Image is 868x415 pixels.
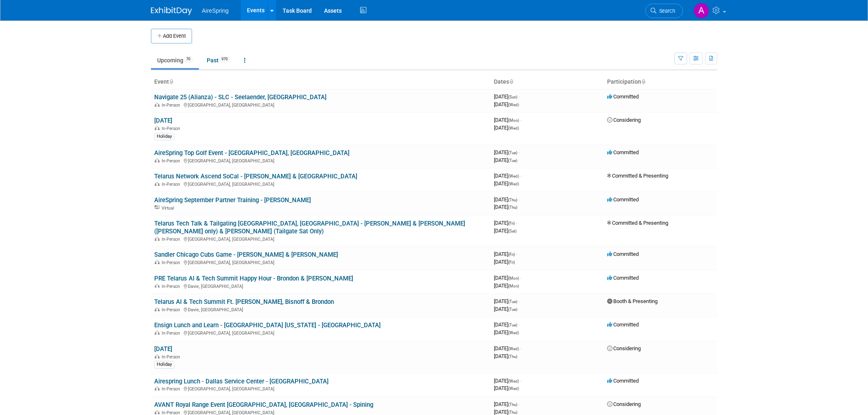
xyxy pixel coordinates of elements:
[169,78,173,85] a: Sort by Event Name
[516,251,517,257] span: -
[508,221,515,226] span: (Fri)
[641,78,645,85] a: Sort by Participation Type
[155,284,160,288] img: In-Person Event
[519,401,520,407] span: -
[520,117,521,123] span: -
[155,158,160,162] img: In-Person Event
[154,283,487,289] div: Davie, [GEOGRAPHIC_DATA]
[494,378,521,384] span: [DATE]
[508,103,519,107] span: (Wed)
[508,150,517,155] span: (Tue)
[520,275,521,281] span: -
[154,361,174,368] div: Holiday
[162,354,183,360] span: In-Person
[694,3,709,18] img: Aila Ortiaga
[154,117,172,124] a: [DATE]
[607,173,668,179] span: Committed & Presenting
[607,251,639,257] span: Committed
[162,386,183,392] span: In-Person
[494,353,517,359] span: [DATE]
[155,354,160,358] img: In-Person Event
[151,75,491,89] th: Event
[519,298,520,304] span: -
[154,133,174,140] div: Holiday
[494,345,521,351] span: [DATE]
[494,228,516,234] span: [DATE]
[494,385,519,391] span: [DATE]
[508,284,519,288] span: (Mon)
[516,220,517,226] span: -
[154,235,487,242] div: [GEOGRAPHIC_DATA], [GEOGRAPHIC_DATA]
[162,126,183,131] span: In-Person
[154,401,373,408] a: AVANT Royal Range Event [GEOGRAPHIC_DATA], [GEOGRAPHIC_DATA] - Spining
[155,205,160,210] img: Virtual Event
[607,345,641,351] span: Considering
[494,149,520,155] span: [DATE]
[607,117,641,123] span: Considering
[154,275,353,282] a: PRE Telarus AI & Tech Summit Happy Hour - Brondon & [PERSON_NAME]
[519,196,520,203] span: -
[508,410,517,415] span: (Thu)
[151,7,192,15] img: ExhibitDay
[508,276,519,280] span: (Mon)
[520,345,521,351] span: -
[494,173,521,179] span: [DATE]
[508,299,517,304] span: (Tue)
[508,379,519,383] span: (Wed)
[607,401,641,407] span: Considering
[494,275,521,281] span: [DATE]
[494,401,520,407] span: [DATE]
[508,386,519,391] span: (Wed)
[162,237,183,242] span: In-Person
[607,298,658,304] span: Booth & Presenting
[155,182,160,186] img: In-Person Event
[607,196,639,203] span: Committed
[494,101,519,107] span: [DATE]
[645,4,683,18] a: Search
[162,158,183,164] span: In-Person
[494,409,517,415] span: [DATE]
[607,93,639,100] span: Committed
[154,378,329,385] a: Airespring Lunch - Dallas Service Center - [GEOGRAPHIC_DATA]
[520,378,521,384] span: -
[508,95,517,99] span: (Sun)
[154,329,487,336] div: [GEOGRAPHIC_DATA], [GEOGRAPHIC_DATA]
[607,378,639,384] span: Committed
[155,307,160,311] img: In-Person Event
[151,52,199,68] a: Upcoming70
[519,322,520,328] span: -
[155,126,160,130] img: In-Person Event
[184,56,193,62] span: 70
[494,220,517,226] span: [DATE]
[494,298,520,304] span: [DATE]
[494,329,519,335] span: [DATE]
[520,173,521,179] span: -
[162,331,183,336] span: In-Person
[494,93,520,100] span: [DATE]
[509,78,513,85] a: Sort by Start Date
[494,322,520,328] span: [DATE]
[154,93,327,101] a: Navigate 25 (Alianza) - SLC - Seelaender, [GEOGRAPHIC_DATA]
[508,260,515,265] span: (Fri)
[508,347,519,351] span: (Wed)
[154,251,338,258] a: Sandler Chicago Cubs Game - [PERSON_NAME] & [PERSON_NAME]
[508,118,519,123] span: (Mon)
[155,260,160,264] img: In-Person Event
[491,75,604,89] th: Dates
[154,306,487,312] div: Davie, [GEOGRAPHIC_DATA]
[494,306,517,312] span: [DATE]
[494,251,517,257] span: [DATE]
[151,29,192,43] button: Add Event
[508,205,517,210] span: (Thu)
[154,157,487,164] div: [GEOGRAPHIC_DATA], [GEOGRAPHIC_DATA]
[519,93,520,100] span: -
[155,103,160,107] img: In-Person Event
[508,331,519,335] span: (Wed)
[508,198,517,202] span: (Thu)
[494,259,515,265] span: [DATE]
[155,331,160,335] img: In-Person Event
[494,196,520,203] span: [DATE]
[604,75,717,89] th: Participation
[219,56,230,62] span: 970
[508,174,519,178] span: (Wed)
